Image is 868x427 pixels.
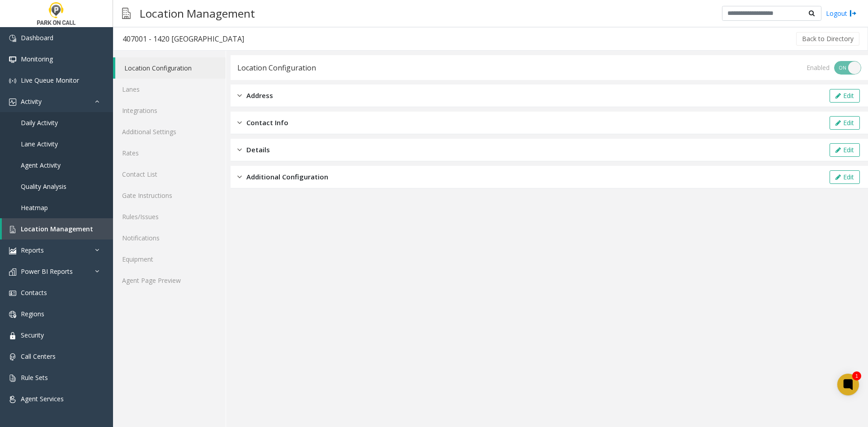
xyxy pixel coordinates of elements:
[237,172,242,182] img: closed
[9,332,16,339] img: 'icon'
[807,63,830,72] div: Enabled
[113,206,226,227] a: Rules/Issues
[21,33,53,42] span: Dashboard
[246,117,288,128] span: Contact Info
[9,375,16,382] img: 'icon'
[21,182,66,191] span: Quality Analysis
[21,331,44,339] span: Security
[9,35,16,42] img: 'icon'
[21,352,56,361] span: Call Centers
[9,353,16,361] img: 'icon'
[113,79,226,100] a: Lanes
[21,203,48,212] span: Heatmap
[246,172,328,182] span: Additional Configuration
[9,77,16,84] img: 'icon'
[826,9,857,18] a: Logout
[21,373,48,382] span: Rule Sets
[21,76,79,84] span: Live Queue Monitor
[830,170,860,184] button: Edit
[113,164,226,185] a: Contact List
[2,218,113,239] a: Location Management
[830,143,860,157] button: Edit
[21,97,42,106] span: Activity
[21,267,73,276] span: Power BI Reports
[123,33,244,45] div: 407001 - 1420 [GEOGRAPHIC_DATA]
[113,100,226,121] a: Integrations
[122,2,131,24] img: pageIcon
[9,99,16,106] img: 'icon'
[113,249,226,270] a: Equipment
[237,62,316,74] div: Location Configuration
[113,270,226,291] a: Agent Page Preview
[21,55,53,63] span: Monitoring
[113,121,226,142] a: Additional Settings
[9,396,16,403] img: 'icon'
[9,311,16,318] img: 'icon'
[852,371,861,380] div: 1
[21,161,61,169] span: Agent Activity
[830,116,860,130] button: Edit
[113,142,226,164] a: Rates
[21,118,58,127] span: Daily Activity
[9,290,16,297] img: 'icon'
[796,32,859,46] button: Back to Directory
[9,268,16,276] img: 'icon'
[830,89,860,103] button: Edit
[849,9,857,18] img: logout
[237,145,242,155] img: closed
[135,2,259,24] h3: Location Management
[21,225,93,233] span: Location Management
[9,56,16,63] img: 'icon'
[21,246,44,254] span: Reports
[21,310,44,318] span: Regions
[237,117,242,128] img: closed
[246,145,270,155] span: Details
[21,140,58,148] span: Lane Activity
[113,227,226,249] a: Notifications
[246,90,273,101] span: Address
[9,247,16,254] img: 'icon'
[21,288,47,297] span: Contacts
[21,394,64,403] span: Agent Services
[9,226,16,233] img: 'icon'
[115,57,226,79] a: Location Configuration
[113,185,226,206] a: Gate Instructions
[237,90,242,101] img: closed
